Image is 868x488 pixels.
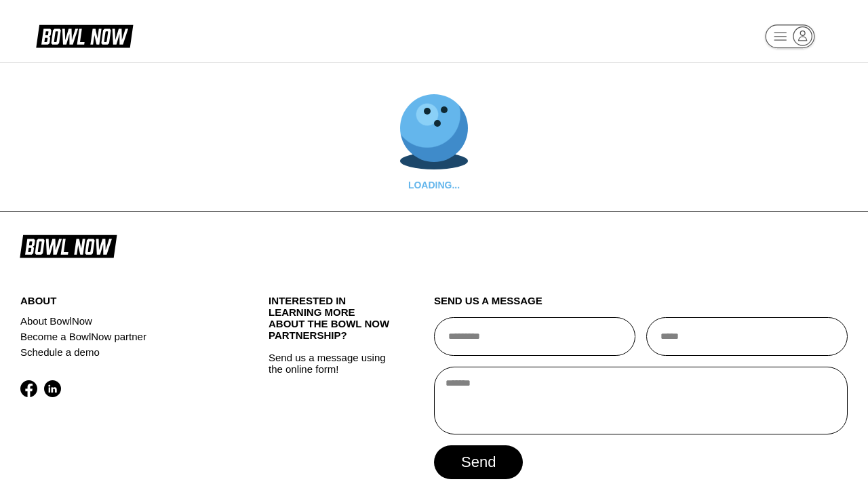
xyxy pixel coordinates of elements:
div: LOADING... [400,180,468,190]
a: About BowlNow [20,313,227,329]
a: Become a BowlNow partner [20,329,227,344]
div: send us a message [434,295,848,317]
button: send [434,445,523,479]
a: Schedule a demo [20,344,227,360]
div: INTERESTED IN LEARNING MORE ABOUT THE BOWL NOW PARTNERSHIP? [269,295,393,352]
div: about [20,295,227,313]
